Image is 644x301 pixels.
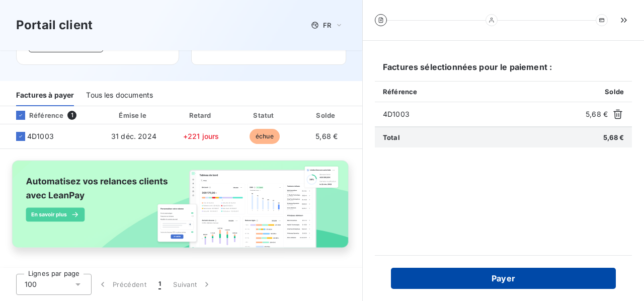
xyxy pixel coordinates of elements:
[152,274,167,295] button: 1
[605,88,624,96] span: Solde
[586,109,608,119] span: 5,68 €
[16,85,74,106] div: Factures à payer
[183,132,219,140] span: +221 jours
[383,133,400,141] span: Total
[375,61,632,81] h6: Factures sélectionnées pour le paiement :
[8,111,63,120] div: Référence
[86,85,153,106] div: Tous les documents
[359,110,410,120] div: PDF
[383,88,417,96] span: Référence
[92,274,152,295] button: Précédent
[235,110,294,120] div: Statut
[27,131,54,141] span: 4D1003
[4,155,358,263] img: banner
[167,274,218,295] button: Suivant
[391,268,616,289] button: Payer
[158,279,161,289] span: 1
[603,133,624,141] span: 5,68 €
[383,109,582,119] span: 4D1003
[250,129,280,144] span: échue
[111,132,156,140] span: 31 déc. 2024
[298,110,355,120] div: Solde
[323,21,331,29] span: FR
[315,132,338,140] span: 5,68 €
[101,110,167,120] div: Émise le
[67,111,76,120] span: 1
[171,110,231,120] div: Retard
[25,279,37,289] span: 100
[16,16,93,34] h3: Portail client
